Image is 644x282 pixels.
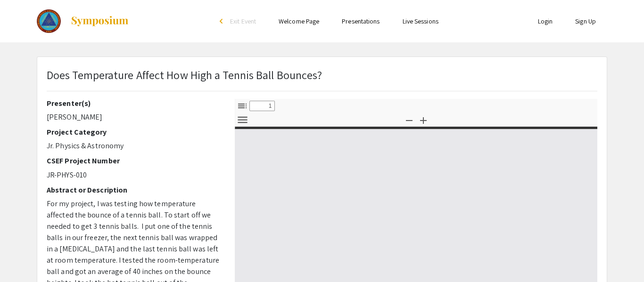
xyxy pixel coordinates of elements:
button: Toggle Sidebar [234,99,250,113]
h2: Presenter(s) [47,99,221,108]
h2: CSEF Project Number [47,156,221,165]
button: Zoom In [415,113,431,127]
a: Welcome Page [279,17,319,25]
h2: Project Category [47,128,221,137]
a: Live Sessions [403,17,438,25]
p: Jr. Physics & Astronomy [47,140,221,152]
a: The 2023 Colorado Science & Engineering Fair [37,9,129,33]
h2: Abstract or Description [47,185,221,194]
a: Presentations [342,17,380,25]
button: Tools [234,113,250,127]
p: JR-PHYS-010 [47,169,221,181]
div: arrow_back_ios [220,18,225,24]
p: [PERSON_NAME] [47,112,221,123]
button: Zoom Out [401,113,417,127]
span: Exit Event [230,17,256,25]
input: Page [249,101,275,111]
img: Symposium by ForagerOne [70,16,129,27]
p: Does Temperature Affect How High a Tennis Ball Bounces? [47,66,322,83]
img: The 2023 Colorado Science & Engineering Fair [37,9,61,33]
a: Login [538,17,553,25]
a: Sign Up [575,17,596,25]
